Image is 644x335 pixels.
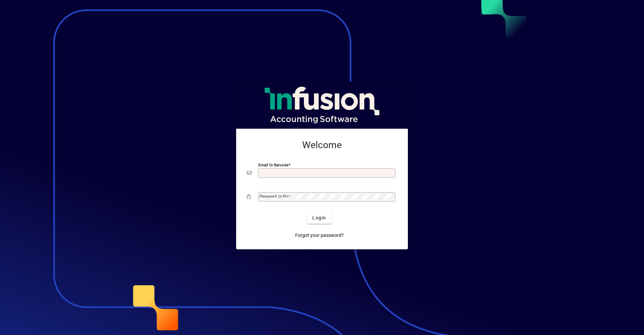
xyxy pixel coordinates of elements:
[307,212,331,224] button: Login
[312,214,326,221] span: Login
[258,163,288,167] mat-label: Email or Barcode
[247,139,397,151] h2: Welcome
[295,232,344,239] span: Forgot your password?
[292,229,346,241] a: Forgot your password?
[260,194,288,199] mat-label: Password or Pin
